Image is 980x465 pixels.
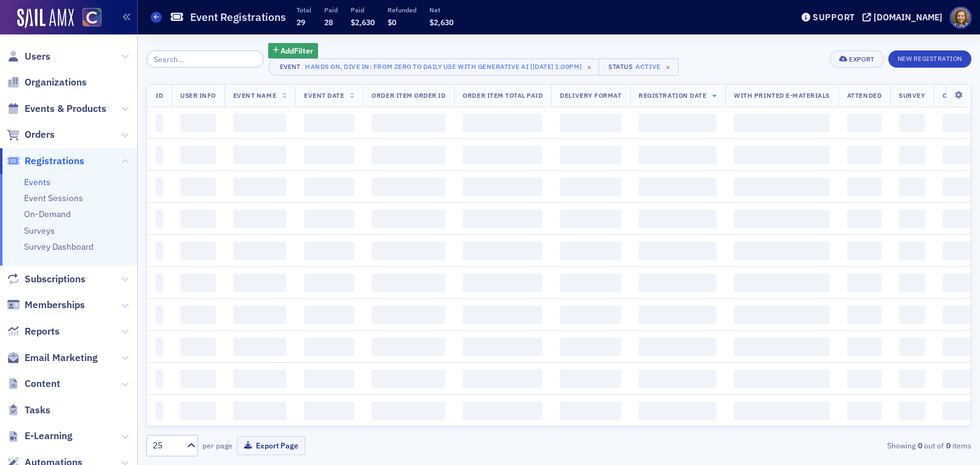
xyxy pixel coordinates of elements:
[233,178,287,196] span: ‌
[463,274,543,292] span: ‌
[847,91,882,100] span: Attended
[146,50,264,68] input: Search…
[899,402,925,420] span: ‌
[7,351,98,365] a: Email Marketing
[372,242,445,260] span: ‌
[304,242,354,260] span: ‌
[950,7,971,28] span: Profile
[277,63,303,71] div: Event
[915,440,924,451] strong: 0
[705,440,971,451] div: Showing out of items
[899,370,925,388] span: ‌
[847,210,882,228] span: ‌
[560,338,621,356] span: ‌
[180,370,216,388] span: ‌
[560,210,621,228] span: ‌
[180,178,216,196] span: ‌
[899,210,925,228] span: ‌
[463,114,543,132] span: ‌
[351,6,375,14] p: Paid
[17,9,74,28] img: SailAMX
[639,242,717,260] span: ‌
[899,242,925,260] span: ‌
[304,370,354,388] span: ‌
[639,370,717,388] span: ‌
[180,274,216,292] span: ‌
[388,17,396,27] span: $0
[372,306,445,324] span: ‌
[7,102,106,116] a: Events & Products
[304,402,354,420] span: ‌
[560,274,621,292] span: ‌
[560,114,621,132] span: ‌
[463,306,543,324] span: ‌
[463,178,543,196] span: ‌
[847,338,882,356] span: ‌
[372,210,445,228] span: ‌
[847,402,882,420] span: ‌
[899,306,925,324] span: ‌
[560,402,621,420] span: ‌
[74,8,102,29] a: View Homepage
[304,306,354,324] span: ‌
[233,274,287,292] span: ‌
[304,338,354,356] span: ‌
[304,114,354,132] span: ‌
[7,403,50,417] a: Tasks
[847,370,882,388] span: ‌
[899,338,925,356] span: ‌
[813,12,855,23] div: Support
[899,114,925,132] span: ‌
[156,306,163,324] span: ‌
[463,91,543,100] span: Order Item Total Paid
[734,402,830,420] span: ‌
[180,402,216,420] span: ‌
[156,338,163,356] span: ‌
[180,114,216,132] span: ‌
[639,91,706,100] span: Registration Date
[429,6,453,14] p: Net
[463,210,543,228] span: ‌
[734,370,830,388] span: ‌
[25,272,86,286] span: Subscriptions
[734,178,830,196] span: ‌
[233,338,287,356] span: ‌
[25,76,87,89] span: Organizations
[25,403,50,417] span: Tasks
[268,58,600,76] button: EventHands On, Dive In: From Zero to Daily Use with Generative AI [[DATE] 1:00pm]×
[874,12,942,23] div: [DOMAIN_NAME]
[25,128,55,141] span: Orders
[7,298,85,312] a: Memberships
[233,210,287,228] span: ‌
[888,52,971,63] a: New Registration
[237,436,305,455] button: Export Page
[7,76,87,89] a: Organizations
[156,274,163,292] span: ‌
[560,91,621,100] span: Delivery Format
[862,13,947,22] button: [DOMAIN_NAME]
[463,242,543,260] span: ‌
[560,242,621,260] span: ‌
[156,210,163,228] span: ‌
[560,370,621,388] span: ‌
[304,210,354,228] span: ‌
[233,114,287,132] span: ‌
[560,146,621,164] span: ‌
[281,45,313,56] span: Add Filter
[268,43,319,58] button: AddFilter
[304,274,354,292] span: ‌
[899,274,925,292] span: ‌
[156,146,163,164] span: ‌
[25,154,84,168] span: Registrations
[847,306,882,324] span: ‌
[7,377,60,391] a: Content
[153,439,180,452] div: 25
[734,242,830,260] span: ‌
[25,429,73,443] span: E-Learning
[899,146,925,164] span: ‌
[639,146,717,164] span: ‌
[372,274,445,292] span: ‌
[734,274,830,292] span: ‌
[372,370,445,388] span: ‌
